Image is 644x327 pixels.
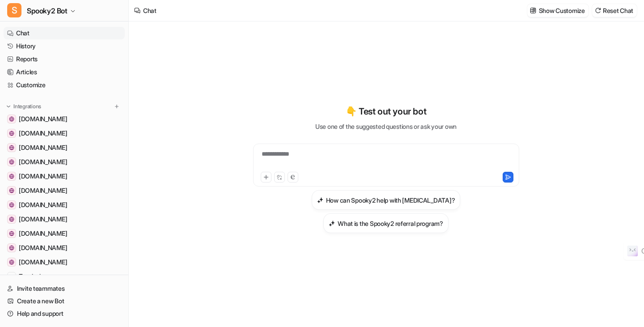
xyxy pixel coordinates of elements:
a: Help and support [4,307,125,320]
span: [DOMAIN_NAME] [19,157,67,166]
a: www.spooky2reviews.com[DOMAIN_NAME] [4,227,125,240]
img: translate.google.co.uk [9,174,14,179]
img: Zendesk [9,274,14,279]
img: customize [530,7,536,14]
a: www.spooky2-mall.com[DOMAIN_NAME] [4,213,125,225]
span: [DOMAIN_NAME] [19,243,67,252]
a: translate.google.co.uk[DOMAIN_NAME] [4,170,125,183]
img: my.livechatinc.com [9,131,14,136]
a: Create a new Bot [4,295,125,307]
a: Customize [4,79,125,91]
h3: What is the Spooky2 referral program? [338,219,443,228]
img: www.mabangerp.com [9,159,14,165]
button: Integrations [4,102,44,111]
img: www.spooky2videos.com [9,245,14,251]
img: What is the Spooky2 referral program? [329,220,335,227]
img: menu_add.svg [114,103,120,110]
p: Show Customize [539,6,585,15]
span: S [7,3,21,17]
img: www.rifemachineblog.com [9,202,14,208]
button: What is the Spooky2 referral program?What is the Spooky2 referral program? [323,213,449,233]
a: www.rifemachineblog.com[DOMAIN_NAME] [4,199,125,211]
img: www.spooky2reviews.com [9,231,14,236]
img: chatgpt.com [9,145,14,150]
img: expand menu [5,103,12,110]
div: Chat [143,6,157,15]
span: [DOMAIN_NAME] [19,115,67,123]
button: Reset Chat [592,4,637,17]
img: www.spooky2-mall.com [9,217,14,222]
a: Chat [4,27,125,39]
h3: How can Spooky2 help with [MEDICAL_DATA]? [326,195,455,205]
button: Show Customize [527,4,589,17]
a: www.mabangerp.com[DOMAIN_NAME] [4,156,125,168]
span: [DOMAIN_NAME] [19,215,67,224]
img: reset [595,7,601,14]
p: 👇 Test out your bot [346,105,426,118]
span: Spooky2 Bot [27,4,68,17]
img: www.ahaharmony.com [9,116,14,122]
span: [DOMAIN_NAME] [19,200,67,209]
p: Integrations [13,103,41,110]
a: Invite teammates [4,282,125,295]
a: www.spooky2.com[DOMAIN_NAME] [4,256,125,268]
span: [DOMAIN_NAME] [19,129,67,138]
a: www.spooky2videos.com[DOMAIN_NAME] [4,242,125,254]
button: How can Spooky2 help with lung cancer?How can Spooky2 help with [MEDICAL_DATA]? [312,190,461,210]
span: [DOMAIN_NAME] [19,229,67,238]
span: [DOMAIN_NAME] [19,172,67,181]
img: How can Spooky2 help with lung cancer? [317,197,323,204]
span: [DOMAIN_NAME] [19,186,67,195]
p: Use one of the suggested questions or ask your own [315,122,457,131]
img: www.spooky2.com [9,259,14,265]
span: [DOMAIN_NAME] [19,143,67,152]
a: www.ahaharmony.com[DOMAIN_NAME] [4,113,125,125]
a: chatgpt.com[DOMAIN_NAME] [4,141,125,154]
span: [DOMAIN_NAME] [19,258,67,267]
a: Reports [4,53,125,65]
a: History [4,40,125,52]
a: my.livechatinc.com[DOMAIN_NAME] [4,127,125,140]
a: Articles [4,66,125,78]
a: app.chatbot.com[DOMAIN_NAME] [4,184,125,197]
p: Zendesk [19,272,42,281]
img: app.chatbot.com [9,188,14,193]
